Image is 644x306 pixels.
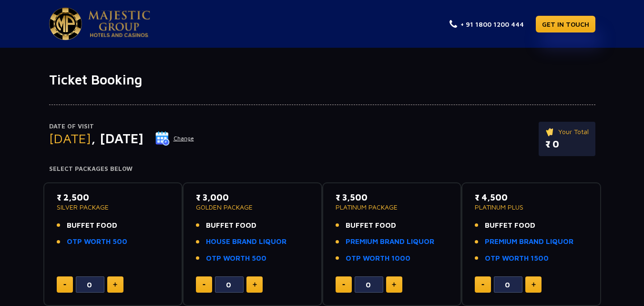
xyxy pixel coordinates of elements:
a: OTP WORTH 1500 [485,253,549,264]
h1: Ticket Booking [49,72,595,88]
span: [DATE] [49,130,91,146]
a: OTP WORTH 500 [67,236,127,247]
a: PREMIUM BRAND LIQUOR [485,236,573,247]
img: plus [392,282,396,287]
p: ₹ 3,500 [336,191,449,204]
a: PREMIUM BRAND LIQUOR [346,236,434,247]
img: minus [63,284,66,285]
p: ₹ 4,500 [475,191,588,204]
p: GOLDEN PACKAGE [196,204,309,211]
img: minus [481,284,484,285]
a: + 91 1800 1200 444 [450,19,524,29]
img: Majestic Pride [49,8,82,40]
span: BUFFET FOOD [346,220,396,231]
a: GET IN TOUCH [536,16,595,32]
p: Date of Visit [49,122,194,131]
img: plus [253,282,257,287]
img: minus [342,284,345,285]
a: OTP WORTH 1000 [346,253,410,264]
p: ₹ 0 [545,137,589,151]
p: SILVER PACKAGE [57,204,170,211]
button: Change [155,131,194,146]
p: ₹ 2,500 [57,191,170,204]
span: BUFFET FOOD [206,220,256,231]
img: plus [113,282,117,287]
img: plus [532,282,536,287]
span: BUFFET FOOD [485,220,535,231]
a: OTP WORTH 500 [206,253,266,264]
p: PLATINUM PLUS [475,204,588,211]
p: Your Total [545,127,589,137]
span: , [DATE] [91,130,143,146]
img: ticket [545,127,555,137]
h4: Select Packages Below [49,165,595,173]
img: Majestic Pride [88,11,150,37]
a: HOUSE BRAND LIQUOR [206,236,286,247]
span: BUFFET FOOD [67,220,117,231]
img: minus [203,284,205,285]
p: ₹ 3,000 [196,191,309,204]
p: PLATINUM PACKAGE [336,204,449,211]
